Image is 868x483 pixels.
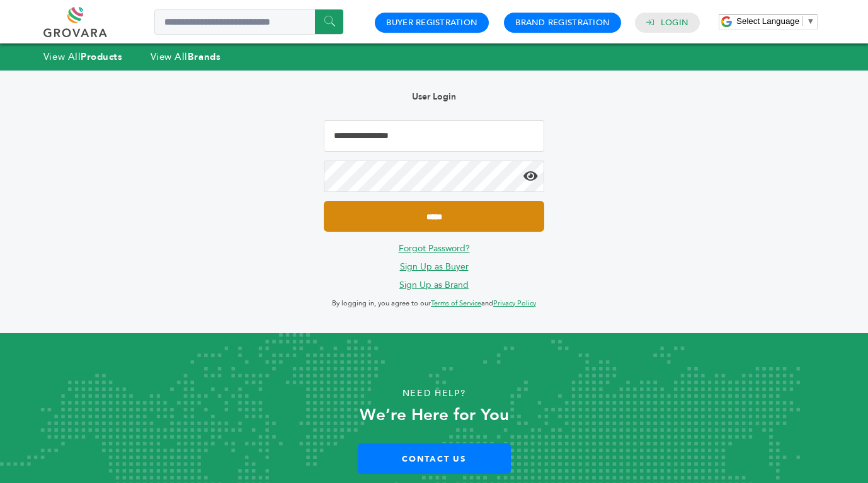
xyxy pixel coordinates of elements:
p: Need Help? [43,384,825,403]
a: Buyer Registration [386,17,477,28]
a: Brand Registration [515,17,610,28]
input: Email Address [324,120,544,152]
b: User Login [412,91,456,103]
input: Search a product or brand... [154,9,343,35]
input: Password [324,161,544,192]
a: Sign Up as Brand [399,279,469,291]
a: Contact Us [358,443,511,474]
a: Terms of Service [431,298,481,308]
a: Privacy Policy [493,298,536,308]
a: Forgot Password? [399,242,470,254]
strong: Brands [188,50,220,63]
a: View AllBrands [151,50,221,63]
p: By logging in, you agree to our and [324,296,544,311]
a: Select Language​ [736,16,814,26]
span: ​ [802,16,803,26]
span: ▼ [806,16,814,26]
span: Select Language [736,16,799,26]
strong: We’re Here for You [360,404,509,426]
a: View AllProducts [43,50,123,63]
a: Sign Up as Buyer [400,261,469,273]
strong: Products [81,50,122,63]
a: Login [661,17,688,28]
